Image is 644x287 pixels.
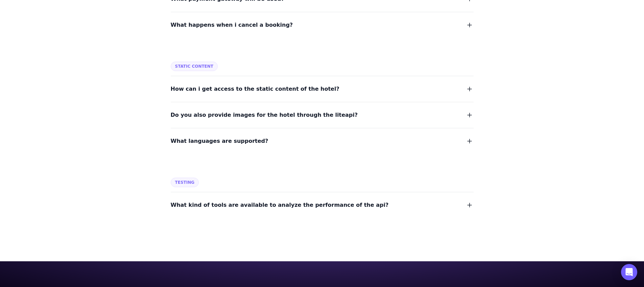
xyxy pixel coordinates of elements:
button: What happens when i cancel a booking? [171,20,474,30]
div: Open Intercom Messenger [621,264,637,280]
span: What happens when i cancel a booking? [171,20,293,30]
button: What kind of tools are available to analyze the performance of the api? [171,200,474,210]
span: How can i get access to the static content of the hotel? [171,84,339,94]
button: Do you also provide images for the hotel through the liteapi? [171,110,474,120]
span: What languages are supported? [171,136,268,146]
span: Static Content [171,62,218,71]
span: Do you also provide images for the hotel through the liteapi? [171,110,358,120]
button: What languages are supported? [171,136,474,146]
button: How can i get access to the static content of the hotel? [171,84,474,94]
span: What kind of tools are available to analyze the performance of the api? [171,200,389,210]
span: Testing [171,178,199,187]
